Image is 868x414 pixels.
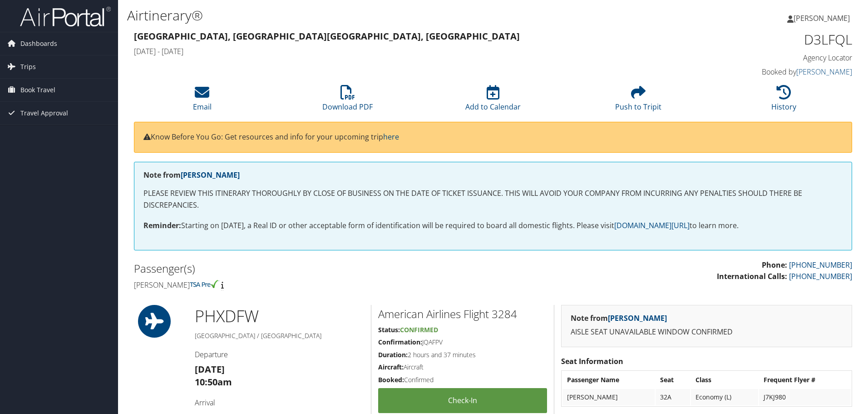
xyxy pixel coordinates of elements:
[614,220,690,230] a: [DOMAIN_NAME][URL]
[561,356,623,366] strong: Seat Information
[656,372,690,388] th: Seat
[195,376,232,388] strong: 10:50am
[322,90,373,112] a: Download PDF
[195,349,364,359] h4: Departure
[759,389,851,405] td: J7KJ980
[378,363,547,372] h5: Aircraft
[378,338,547,347] h5: JQAFPV
[134,30,520,42] strong: [GEOGRAPHIC_DATA], [GEOGRAPHIC_DATA] [GEOGRAPHIC_DATA], [GEOGRAPHIC_DATA]
[195,398,364,408] h4: Arrival
[400,325,438,334] span: Confirmed
[683,67,852,77] h4: Booked by
[143,131,843,143] p: Know Before You Go: Get resources and info for your upcoming trip
[794,13,850,23] span: [PERSON_NAME]
[378,338,422,346] strong: Confirmation:
[608,313,667,323] a: [PERSON_NAME]
[134,261,486,276] h2: Passenger(s)
[771,90,796,112] a: History
[134,280,486,290] h4: [PERSON_NAME]
[378,350,408,359] strong: Duration:
[571,313,667,323] strong: Note from
[691,389,759,405] td: Economy (L)
[195,363,225,375] strong: [DATE]
[691,372,759,388] th: Class
[143,220,181,230] strong: Reminder:
[683,53,852,63] h4: Agency Locator
[134,46,669,56] h4: [DATE] - [DATE]
[378,388,547,413] a: Check-in
[796,67,852,77] a: [PERSON_NAME]
[193,90,212,112] a: Email
[127,6,615,25] h1: Airtinerary®
[378,350,547,359] h5: 2 hours and 37 minutes
[562,372,655,388] th: Passenger Name
[190,280,219,288] img: tsa-precheck.png
[759,372,851,388] th: Frequent Flyer #
[789,271,852,281] a: [PHONE_NUMBER]
[143,220,843,232] p: Starting on [DATE], a Real ID or other acceptable form of identification will be required to boar...
[143,188,843,211] p: PLEASE REVIEW THIS ITINERARY THOROUGHLY BY CLOSE OF BUSINESS ON THE DATE OF TICKET ISSUANCE. THIS...
[195,331,364,340] h5: [GEOGRAPHIC_DATA] / [GEOGRAPHIC_DATA]
[20,102,68,125] span: Travel Approval
[378,375,404,384] strong: Booked:
[562,389,655,405] td: [PERSON_NAME]
[378,375,547,384] h5: Confirmed
[683,30,852,49] h1: D3LFQL
[383,132,399,142] a: here
[143,170,240,180] strong: Note from
[195,305,364,328] h1: PHX DFW
[571,326,843,338] p: AISLE SEAT UNAVAILABLE WINDOW CONFIRMED
[717,271,787,281] strong: International Calls:
[762,260,787,270] strong: Phone:
[20,55,36,78] span: Trips
[378,306,547,322] h2: American Airlines Flight 3284
[789,260,852,270] a: [PHONE_NUMBER]
[615,90,661,112] a: Push to Tripit
[378,325,400,334] strong: Status:
[20,79,55,101] span: Book Travel
[378,363,404,371] strong: Aircraft:
[20,32,57,55] span: Dashboards
[656,389,690,405] td: 32A
[20,6,111,27] img: airportal-logo.png
[465,90,521,112] a: Add to Calendar
[787,5,859,32] a: [PERSON_NAME]
[181,170,240,180] a: [PERSON_NAME]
